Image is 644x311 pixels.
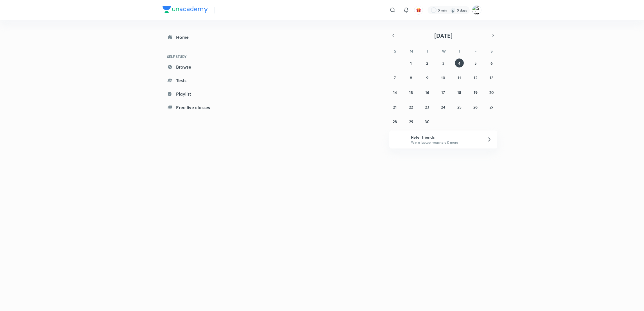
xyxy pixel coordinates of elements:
abbr: Saturday [490,48,493,54]
abbr: September 25, 2025 [457,104,462,110]
button: September 24, 2025 [439,102,448,111]
button: September 6, 2025 [487,58,496,67]
abbr: September 6, 2025 [490,60,493,66]
p: Win a laptop, vouchers & more [411,140,480,145]
button: [DATE] [397,31,489,39]
abbr: September 7, 2025 [394,75,396,80]
abbr: September 29, 2025 [409,119,413,124]
button: September 26, 2025 [471,102,480,111]
abbr: September 16, 2025 [425,90,429,95]
img: streak [450,7,456,13]
abbr: Tuesday [426,48,428,54]
button: September 17, 2025 [439,88,448,97]
abbr: September 14, 2025 [393,90,397,95]
span: [DATE] [434,32,453,39]
abbr: September 3, 2025 [442,60,444,66]
button: September 22, 2025 [407,102,415,111]
abbr: September 10, 2025 [441,75,445,80]
button: September 5, 2025 [471,58,480,67]
abbr: September 15, 2025 [409,90,413,95]
img: referral [394,134,405,145]
button: September 25, 2025 [455,102,464,111]
a: Browse [163,61,228,73]
abbr: September 19, 2025 [474,90,478,95]
abbr: September 11, 2025 [458,75,461,80]
abbr: September 28, 2025 [393,119,397,124]
abbr: September 4, 2025 [458,60,460,66]
img: Shivam Drolia [472,5,481,15]
a: Company Logo [163,6,208,14]
abbr: September 2, 2025 [426,60,428,66]
abbr: September 30, 2025 [425,119,430,124]
button: September 9, 2025 [423,73,432,82]
abbr: September 21, 2025 [393,104,397,110]
abbr: September 8, 2025 [410,75,412,80]
button: September 1, 2025 [407,58,415,67]
abbr: September 26, 2025 [473,104,478,110]
button: September 10, 2025 [439,73,448,82]
button: September 8, 2025 [407,73,415,82]
abbr: September 5, 2025 [474,60,477,66]
button: avatar [414,6,423,15]
a: Playlist [163,88,228,100]
button: September 14, 2025 [390,88,399,97]
abbr: September 12, 2025 [474,75,477,80]
button: September 27, 2025 [487,102,496,111]
a: Tests [163,75,228,86]
button: September 3, 2025 [439,58,448,67]
abbr: September 18, 2025 [457,90,461,95]
abbr: Monday [410,48,413,54]
button: September 16, 2025 [423,88,432,97]
a: Home [163,31,228,43]
button: September 30, 2025 [423,117,432,126]
button: September 15, 2025 [407,88,415,97]
button: September 7, 2025 [390,73,399,82]
abbr: September 13, 2025 [490,75,494,80]
abbr: September 9, 2025 [426,75,428,80]
button: September 21, 2025 [390,102,399,111]
abbr: September 20, 2025 [489,90,494,95]
abbr: Friday [474,48,477,54]
button: September 11, 2025 [455,73,464,82]
button: September 29, 2025 [407,117,415,126]
img: avatar [416,8,421,13]
abbr: September 23, 2025 [425,104,429,110]
button: September 19, 2025 [471,88,480,97]
button: September 20, 2025 [487,88,496,97]
button: September 23, 2025 [423,102,432,111]
abbr: Wednesday [442,48,446,54]
button: September 2, 2025 [423,58,432,67]
abbr: September 24, 2025 [441,104,445,110]
button: September 18, 2025 [455,88,464,97]
abbr: September 27, 2025 [490,104,494,110]
button: September 13, 2025 [487,73,496,82]
h6: SELF STUDY [163,52,228,61]
h6: Refer friends [411,134,480,140]
button: September 12, 2025 [471,73,480,82]
img: Company Logo [163,6,208,13]
button: September 4, 2025 [455,58,464,67]
a: Free live classes [163,102,228,113]
abbr: September 1, 2025 [410,60,412,66]
abbr: September 22, 2025 [409,104,413,110]
abbr: Thursday [458,48,460,54]
abbr: September 17, 2025 [441,90,445,95]
abbr: Sunday [394,48,396,54]
button: September 28, 2025 [390,117,399,126]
